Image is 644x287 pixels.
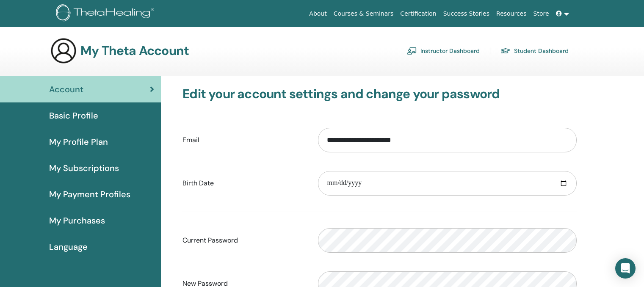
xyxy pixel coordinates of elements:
[182,86,577,102] h3: Edit your account settings and change your password
[530,6,553,22] a: Store
[176,232,312,248] label: Current Password
[493,6,530,22] a: Resources
[500,47,511,55] img: graduation-cap.svg
[49,188,130,201] span: My Payment Profiles
[176,175,312,191] label: Birth Date
[407,47,417,55] img: chalkboard-teacher.svg
[440,6,493,22] a: Success Stories
[176,132,312,148] label: Email
[397,6,439,22] a: Certification
[615,258,636,279] div: Open Intercom Messenger
[49,83,83,96] span: Account
[49,109,98,122] span: Basic Profile
[49,214,105,227] span: My Purchases
[407,44,480,58] a: Instructor Dashboard
[49,162,119,174] span: My Subscriptions
[330,6,397,22] a: Courses & Seminars
[306,6,330,22] a: About
[49,240,88,253] span: Language
[80,43,189,58] h3: My Theta Account
[49,135,108,148] span: My Profile Plan
[500,44,569,58] a: Student Dashboard
[56,4,157,23] img: logo.png
[50,37,77,64] img: generic-user-icon.jpg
